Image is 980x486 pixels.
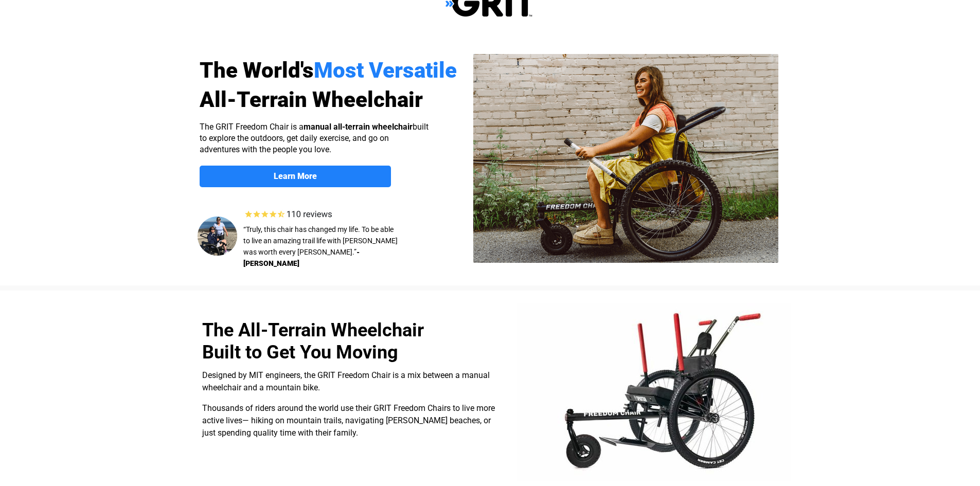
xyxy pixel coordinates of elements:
[202,319,424,363] span: The All-Terrain Wheelchair Built to Get You Moving
[314,58,457,83] span: Most Versatile
[200,87,423,112] span: All-Terrain Wheelchair
[200,58,314,83] span: The World's
[274,171,317,181] strong: Learn More
[202,370,490,392] span: Designed by MIT engineers, the GRIT Freedom Chair is a mix between a manual wheelchair and a moun...
[243,225,398,256] span: “Truly, this chair has changed my life. To be able to live an amazing trail life with [PERSON_NAM...
[304,122,413,132] strong: manual all-terrain wheelchair
[37,248,125,268] input: Get more information
[202,403,495,438] span: Thousands of riders around the world use their GRIT Freedom Chairs to live more active lives— hik...
[200,122,429,154] span: The GRIT Freedom Chair is a built to explore the outdoors, get daily exercise, and go on adventur...
[200,166,391,187] a: Learn More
